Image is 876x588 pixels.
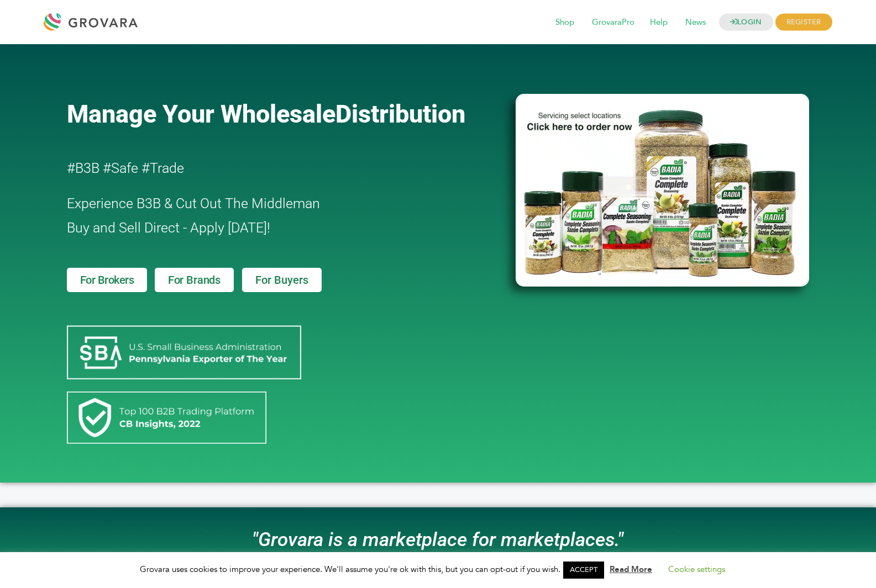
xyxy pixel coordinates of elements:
[584,17,642,29] a: GrovaraPro
[140,564,736,575] span: Grovara uses cookies to improve your experience. We'll assume you're ok with this, but you can op...
[548,17,582,29] a: Shop
[584,12,642,33] span: GrovaraPro
[719,14,773,31] a: LOGIN
[67,220,270,236] span: Buy and Sell Direct - Apply [DATE]!
[67,195,320,211] span: Experience B3B & Cut Out The Middleman
[642,12,675,33] span: Help
[642,17,675,29] a: Help
[67,156,453,181] h2: #B3B #Safe #Trade
[155,268,234,292] a: For Brands
[678,12,714,33] span: News
[255,274,308,285] span: For Buyers
[678,17,714,29] a: News
[668,564,725,575] a: Cookie settings
[242,268,322,292] a: For Buyers
[80,274,134,285] span: For Brokers
[67,268,148,292] a: For Brokers
[548,12,582,33] span: Shop
[252,528,623,551] i: "Grovara is a marketplace for marketplaces."
[168,274,221,285] span: For Brands
[610,564,652,575] a: Read More
[67,99,335,129] span: Manage Your Wholesale
[67,99,498,129] a: Manage Your WholesaleDistribution
[335,99,465,129] span: Distribution
[775,14,832,31] span: REGISTER
[563,561,604,579] a: ACCEPT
